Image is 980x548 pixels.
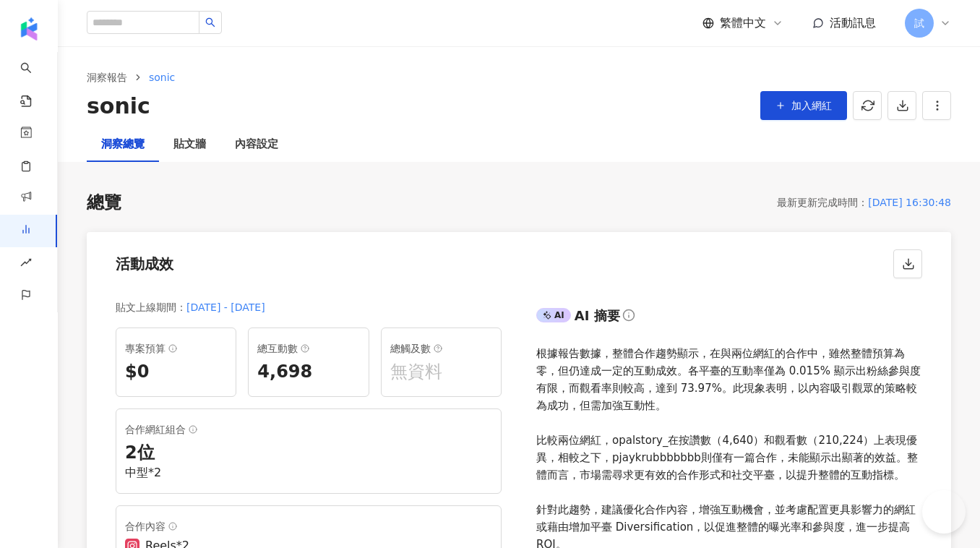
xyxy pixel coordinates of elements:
div: AI [536,308,571,322]
div: 總覽 [87,191,121,215]
div: 合作內容 [125,518,492,535]
div: [DATE] - [DATE] [186,299,265,316]
div: 貼文上線期間 ： [116,299,186,316]
div: 無資料 [390,360,492,385]
div: 專案預算 [125,340,227,357]
div: 最新更新完成時間 ： [777,194,868,211]
button: 加入網紅 [760,91,847,120]
span: 試 [914,15,924,31]
div: 合作網紅組合 [125,421,492,438]
iframe: Help Scout Beacon - Open [922,490,966,534]
span: 加入網紅 [791,100,832,111]
div: 總互動數 [257,340,359,357]
span: rise [20,248,32,281]
div: 總觸及數 [390,340,492,357]
div: $0 [125,360,227,385]
span: search [205,17,215,27]
a: 洞察報告 [84,69,130,85]
div: [DATE] 16:30:48 [868,194,951,211]
div: 內容設定 [235,136,278,153]
div: sonic [87,91,150,121]
span: 活動訊息 [830,16,876,30]
a: search [20,52,49,108]
div: 2 位 [125,441,492,466]
div: 4,698 [257,360,359,385]
div: 貼文牆 [173,136,206,153]
span: sonic [149,72,175,83]
div: AI 摘要 [575,307,620,325]
div: 活動成效 [116,254,173,274]
img: logo icon [17,17,40,40]
div: AIAI 摘要 [536,304,922,333]
div: 洞察總覽 [101,136,145,153]
span: 繁體中文 [720,15,766,31]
